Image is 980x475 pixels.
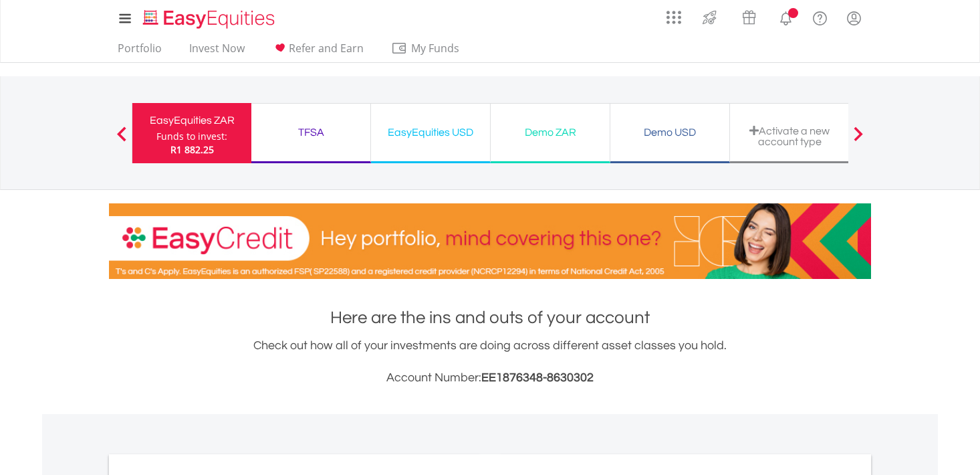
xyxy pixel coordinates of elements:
span: EE1876348-8630302 [481,371,594,384]
div: Funds to invest: [156,130,227,143]
img: grid-menu-icon.svg [666,10,681,25]
a: Notifications [769,3,803,30]
div: Check out how all of your investments are doing across different asset classes you hold. [109,337,871,387]
img: EasyCredit Promotion Banner [109,203,871,279]
h1: Here are the ins and outs of your account [109,306,871,330]
span: My Funds [391,39,479,57]
a: Invest Now [184,41,250,62]
a: Portfolio [112,41,167,62]
a: Refer and Earn [267,41,369,62]
h3: Account Number: [109,369,871,387]
a: Vouchers [729,3,769,28]
a: Home page [138,3,280,30]
div: Demo ZAR [499,123,602,142]
img: vouchers-v2.svg [738,7,760,28]
div: Demo USD [618,123,721,142]
img: thrive-v2.svg [699,7,721,28]
div: Activate a new account type [738,125,841,147]
div: EasyEquities USD [379,123,482,142]
div: TFSA [259,123,362,142]
div: EasyEquities ZAR [140,111,243,130]
span: Refer and Earn [289,41,364,56]
a: FAQ's and Support [803,3,837,30]
span: R1 882.25 [170,143,214,156]
img: EasyEquities_Logo.png [140,8,280,30]
a: AppsGrid [658,3,690,25]
a: My Profile [837,3,871,33]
